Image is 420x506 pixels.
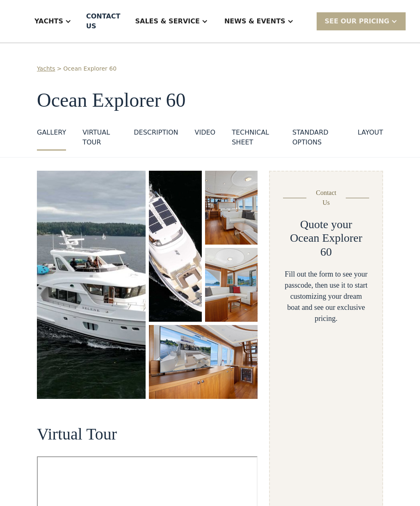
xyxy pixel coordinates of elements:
div: SEE Our Pricing [325,16,390,26]
a: DESCRIPTION [134,128,178,151]
h2: Quote your [300,218,352,231]
a: open lightbox [205,248,258,322]
div: News & EVENTS [216,5,302,38]
a: open lightbox [149,325,258,399]
a: open lightbox [37,171,146,399]
div: Sales & Service [135,16,199,26]
div: Contact US [86,11,120,31]
div: standard options [292,128,341,147]
a: GALLERY [37,128,66,151]
div: GALLERY [37,128,66,137]
div: Yachts [26,5,80,38]
div: DESCRIPTION [134,128,178,137]
a: open lightbox [149,171,202,322]
div: > [57,64,62,73]
div: layout [358,128,383,137]
a: layout [358,128,383,151]
div: Fill out the form to see your passcode, then use it to start customizing your dream boat and see ... [283,269,369,324]
a: Yachts [37,64,55,73]
a: standard options [292,128,341,151]
div: Contact Us [313,188,339,208]
div: Sales & Service [127,5,216,38]
h2: Ocean Explorer 60 [283,231,369,259]
a: Technical sheet [232,128,276,151]
h2: Virtual Tour [37,425,258,443]
a: Ocean Explorer 60 [63,64,116,73]
div: VIRTUAL TOUR [82,128,117,147]
a: VIRTUAL TOUR [82,128,117,151]
div: SEE Our Pricing [317,12,406,30]
div: Yachts [34,16,63,26]
a: VIDEO [195,128,216,151]
a: open lightbox [205,171,258,245]
div: VIDEO [195,128,216,137]
div: Technical sheet [232,128,276,147]
div: News & EVENTS [224,16,285,26]
h1: Ocean Explorer 60 [37,89,383,111]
